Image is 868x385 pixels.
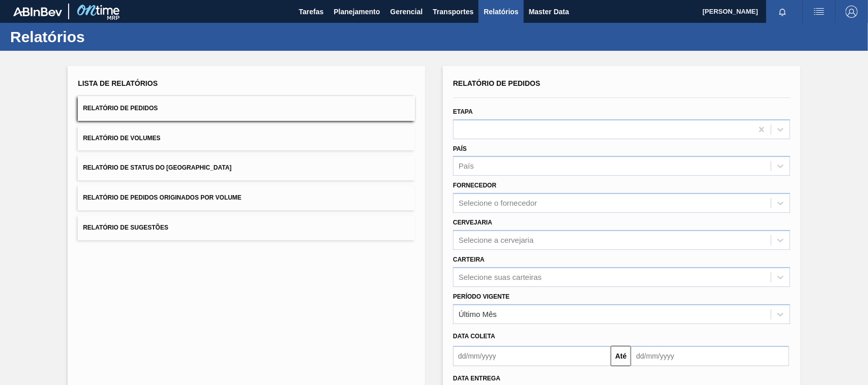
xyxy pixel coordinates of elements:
[83,135,160,142] span: Relatório de Volumes
[13,7,62,16] img: TNhmsLtSVTkK8tSr43FrP2fwEKptu5GPRR3wAAAABJRU5ErkJggg==
[459,199,537,208] div: Selecione o fornecedor
[433,6,473,18] span: Transportes
[83,194,242,201] span: Relatório de Pedidos Originados por Volume
[299,6,324,18] span: Tarefas
[459,273,542,281] div: Selecione suas carteiras
[846,6,858,18] img: Logout
[459,162,474,171] div: País
[78,96,415,121] button: Relatório de Pedidos
[83,164,231,171] span: Relatório de Status do [GEOGRAPHIC_DATA]
[611,346,631,366] button: Até
[391,6,423,18] span: Gerencial
[10,31,191,43] h1: Relatórios
[83,224,168,231] span: Relatório de Sugestões
[453,293,510,300] label: Período Vigente
[484,6,518,18] span: Relatórios
[83,105,158,112] span: Relatório de Pedidos
[459,310,497,318] div: Último Mês
[459,236,534,244] div: Selecione a cervejaria
[78,126,415,151] button: Relatório de Volumes
[766,5,799,19] button: Notificações
[453,219,492,226] label: Cervejaria
[631,346,789,366] input: dd/mm/yyyy
[529,6,569,18] span: Master Data
[453,375,500,382] span: Data entrega
[78,215,415,240] button: Relatório de Sugestões
[78,185,415,210] button: Relatório de Pedidos Originados por Volume
[453,145,467,152] label: País
[453,108,473,115] label: Etapa
[813,6,825,18] img: userActions
[78,79,158,87] span: Lista de Relatórios
[453,79,541,87] span: Relatório de Pedidos
[334,6,380,18] span: Planejamento
[453,256,485,263] label: Carteira
[78,155,415,180] button: Relatório de Status do [GEOGRAPHIC_DATA]
[453,182,496,189] label: Fornecedor
[453,346,611,366] input: dd/mm/yyyy
[453,333,495,340] span: Data coleta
